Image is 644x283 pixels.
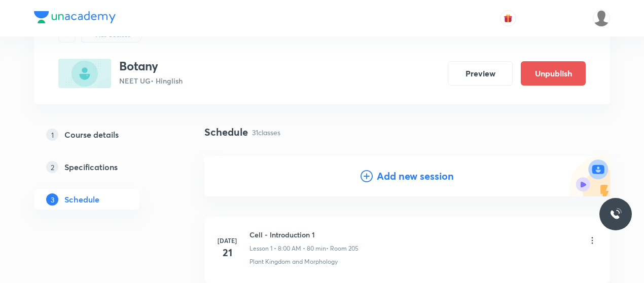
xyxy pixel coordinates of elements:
[249,229,359,240] h6: Cell - Introduction 1
[119,75,183,86] p: NEET UG • Hinglish
[204,125,248,140] h4: Schedule
[34,11,116,23] img: Company Logo
[500,10,516,26] button: avatar
[569,156,610,196] img: Add
[34,125,172,145] a: 1Course details
[252,127,280,138] p: 31 classes
[58,59,111,88] img: 08021A9F-E58F-4B81-B9DC-5AC5AEC9A353_plus.png
[504,14,513,23] img: avatar
[217,245,237,260] h4: 21
[46,193,58,206] p: 3
[119,59,183,73] h3: Botany
[326,244,359,253] p: • Room 205
[610,208,622,220] img: ttu
[249,257,338,266] p: Plant Kingdom and Morphology
[34,157,172,177] a: 2Specifications
[46,161,58,173] p: 2
[64,129,119,141] h5: Course details
[521,61,586,86] button: Unpublish
[377,169,454,184] h4: Add new session
[64,193,99,206] h5: Schedule
[448,61,513,86] button: Preview
[34,11,116,26] a: Company Logo
[217,236,237,245] h6: [DATE]
[593,10,610,27] img: Dhirendra singh
[64,161,118,173] h5: Specifications
[249,244,326,253] p: Lesson 1 • 8:00 AM • 80 min
[46,129,58,141] p: 1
